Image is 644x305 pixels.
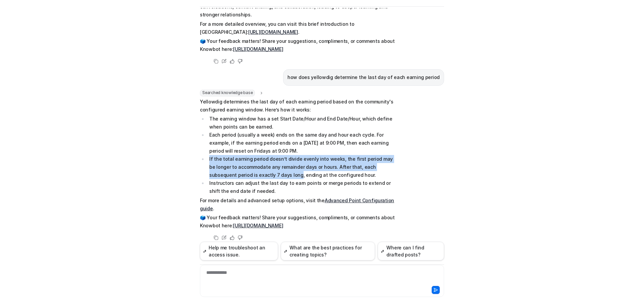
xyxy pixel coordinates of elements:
[233,223,283,228] a: [URL][DOMAIN_NAME]
[200,242,278,260] button: Help me troubleshoot an access issue.
[200,90,255,96] span: Searched knowledge base
[287,73,440,81] p: how does yellowdig determine the last day of each earning period
[200,20,396,36] p: For a more detailed overview, you can visit this brief introduction to [GEOGRAPHIC_DATA]: .
[248,29,298,35] a: [URL][DOMAIN_NAME]
[207,155,396,179] li: If the total earning period doesn’t divide evenly into weeks, the first period may be longer to a...
[378,242,444,260] button: Where can I find drafted posts?
[200,198,394,211] a: Advanced Point Configuration guide
[233,46,283,52] a: [URL][DOMAIN_NAME]
[207,115,396,131] li: The earning window has a set Start Date/Hour and End Date/Hour, which define when points can be e...
[281,242,375,260] button: What are the best practices for creating topics?
[200,197,396,213] p: For more details and advanced setup options, visit the .
[207,131,396,155] li: Each period (usually a week) ends on the same day and hour each cycle. For example, if the earnin...
[207,179,396,195] li: Instructors can adjust the last day to earn points or merge periods to extend or shift the end da...
[200,37,396,53] p: 🗳️ Your feedback matters! Share your suggestions, compliments, or comments about Knowbot here:
[200,214,396,230] p: 🗳️ Your feedback matters! Share your suggestions, compliments, or comments about Knowbot here:
[200,98,396,114] p: Yellowdig determines the last day of each earning period based on the community's configured earn...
